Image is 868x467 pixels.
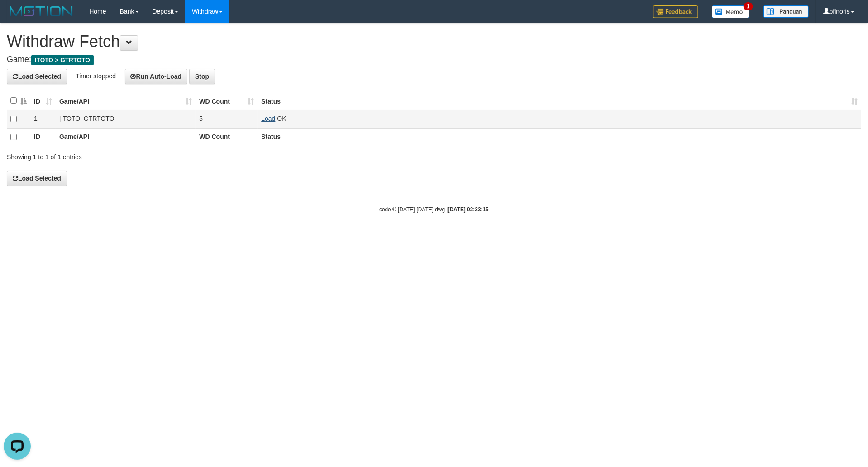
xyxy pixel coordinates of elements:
[76,72,116,79] span: Timer stopped
[30,128,56,146] th: ID
[379,206,489,213] small: code © [DATE]-[DATE] dwg |
[56,128,196,146] th: Game/API
[7,69,67,84] button: Load Selected
[7,33,861,51] h1: Withdraw Fetch
[763,5,809,18] img: panduan.png
[448,206,489,213] strong: [DATE] 02:33:15
[199,115,203,122] span: 5
[277,115,286,122] span: OK
[30,110,56,129] td: 1
[125,69,188,84] button: Run Auto-Load
[31,55,94,65] span: ITOTO > GTRTOTO
[196,128,258,146] th: WD Count
[30,92,56,110] th: ID: activate to sort column ascending
[56,92,196,110] th: Game/API: activate to sort column ascending
[712,5,750,18] img: Button%20Memo.svg
[258,92,861,110] th: Status: activate to sort column ascending
[7,149,355,162] div: Showing 1 to 1 of 1 entries
[258,128,861,146] th: Status
[7,171,67,186] button: Load Selected
[261,115,275,122] a: Load
[56,110,196,129] td: [ITOTO] GTRTOTO
[744,2,753,10] span: 1
[7,55,861,64] h4: Game:
[7,5,76,18] img: MOTION_logo.png
[196,92,258,110] th: WD Count: activate to sort column ascending
[189,69,215,84] button: Stop
[4,4,31,31] button: Open LiveChat chat widget
[653,5,698,18] img: Feedback.jpg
